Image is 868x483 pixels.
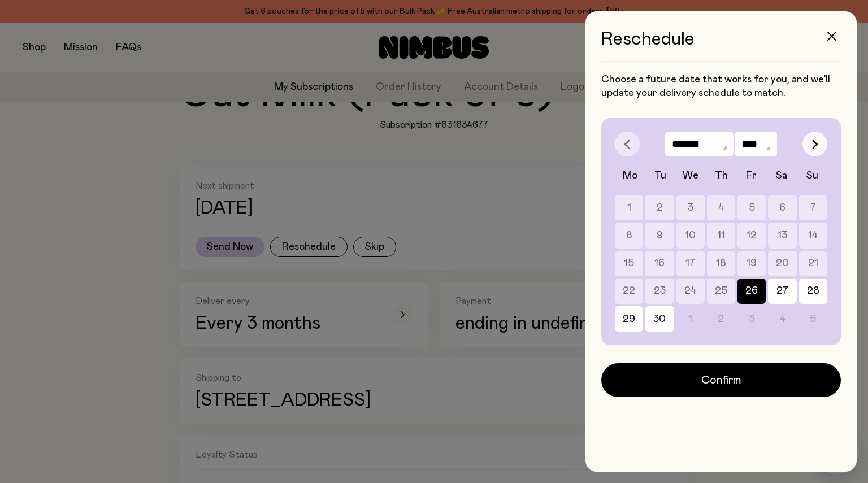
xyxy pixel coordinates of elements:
button: 5 [737,195,766,220]
button: 27 [768,279,796,304]
button: 29 [615,306,643,332]
div: Mo [615,169,645,182]
button: 26 [737,279,766,304]
button: 30 [645,306,674,332]
button: 22 [615,279,643,304]
button: 9 [645,223,674,248]
button: 4 [707,195,735,220]
button: 7 [799,195,827,220]
button: 13 [768,223,796,248]
button: 21 [799,251,827,276]
button: 12 [737,223,766,248]
button: 3 [676,195,705,220]
div: We [675,169,706,182]
button: 10 [676,223,705,248]
button: 8 [615,223,643,248]
button: 18 [707,251,735,276]
div: Th [706,169,736,182]
button: 24 [676,279,705,304]
button: 14 [799,223,827,248]
div: Fr [736,169,767,182]
button: 2 [645,195,674,220]
button: 20 [768,251,796,276]
button: 17 [676,251,705,276]
button: 15 [615,251,643,276]
button: 11 [707,223,735,248]
button: 6 [768,195,796,220]
div: Su [797,169,827,182]
button: 23 [645,279,674,304]
div: Sa [767,169,797,182]
button: 1 [615,195,643,220]
button: Confirm [601,363,841,397]
button: 19 [737,251,766,276]
button: 28 [799,279,827,304]
button: 16 [645,251,674,276]
span: Confirm [701,372,741,388]
div: Tu [645,169,676,182]
p: Choose a future date that works for you, and we’ll update your delivery schedule to match. [601,73,841,100]
button: 25 [707,279,735,304]
h3: Reschedule [601,29,841,62]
